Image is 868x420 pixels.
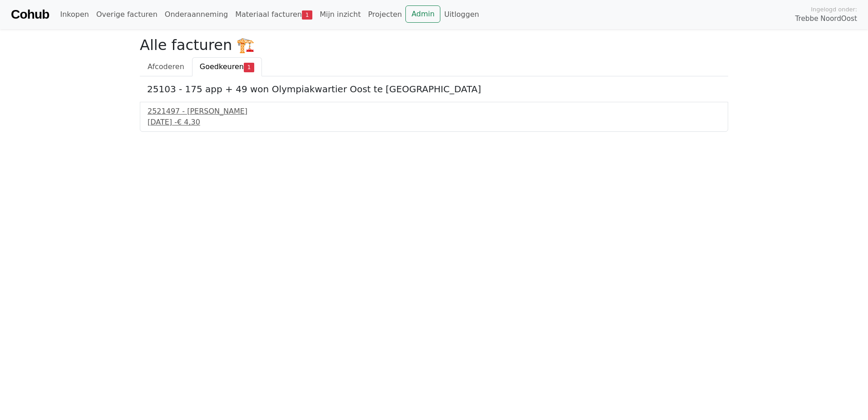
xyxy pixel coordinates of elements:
[244,63,254,72] span: 1
[161,5,232,24] a: Onderaanneming
[148,106,720,117] div: 2521497 - [PERSON_NAME]
[140,57,192,76] a: Afcoderen
[440,5,483,24] a: Uitloggen
[811,5,857,14] span: Ingelogd onder:
[140,36,728,54] h2: Alle facturen 🏗️
[93,5,161,24] a: Overige facturen
[148,106,720,128] a: 2521497 - [PERSON_NAME][DATE] -€ 4,30
[192,57,262,76] a: Goedkeuren1
[232,5,316,24] a: Materiaal facturen1
[365,5,406,24] a: Projecten
[177,118,200,126] span: € 4,30
[200,62,244,71] span: Goedkeuren
[302,10,312,20] span: 1
[405,5,440,23] a: Admin
[795,14,857,24] span: Trebbe NoordOost
[147,84,721,95] h5: 25103 - 175 app + 49 won Olympiakwartier Oost te [GEOGRAPHIC_DATA]
[148,62,184,71] span: Afcoderen
[148,117,720,128] div: [DATE] -
[11,4,49,25] a: Cohub
[56,5,92,24] a: Inkopen
[316,5,365,24] a: Mijn inzicht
